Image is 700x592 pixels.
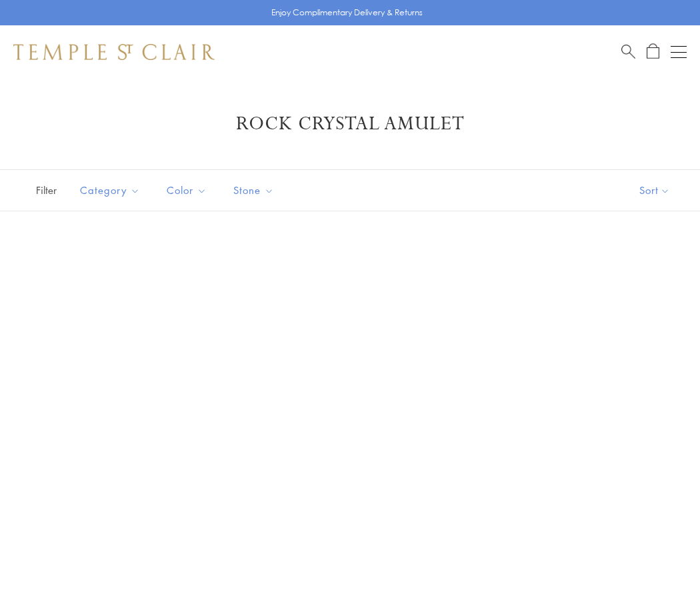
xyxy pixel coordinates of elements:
[33,112,667,136] h1: Rock Crystal Amulet
[223,175,284,205] button: Stone
[160,182,217,199] span: Color
[73,182,150,199] span: Category
[227,182,284,199] span: Stone
[647,43,659,60] a: Open Shopping Bag
[271,6,423,19] p: Enjoy Complimentary Delivery & Returns
[621,43,635,60] a: Search
[157,175,217,205] button: Color
[70,175,150,205] button: Category
[609,170,700,211] button: Show sort by
[671,44,687,60] button: Open navigation
[13,44,215,60] img: Temple St. Clair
